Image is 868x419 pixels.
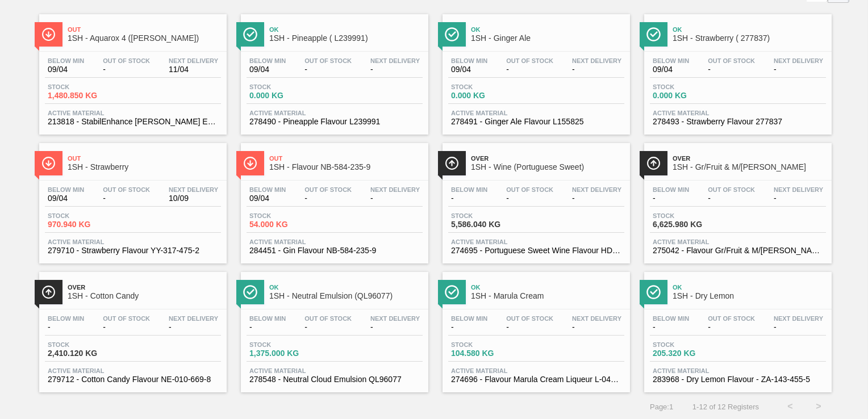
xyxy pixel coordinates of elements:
span: 0.000 KG [653,91,732,100]
span: 1,375.000 KG [249,349,329,358]
span: Page : 1 [650,403,673,411]
span: 09/04 [48,65,84,74]
span: Out Of Stock [708,186,755,193]
span: Next Delivery [169,186,218,193]
span: 09/04 [249,194,286,203]
span: - [103,65,150,74]
span: Stock [48,212,127,219]
span: Stock [451,212,531,219]
span: 09/04 [249,65,286,74]
span: 1SH - Pineapple ( L239991) [269,34,423,43]
span: Active Material [249,238,420,245]
span: Active Material [48,367,218,374]
span: Next Delivery [169,315,218,322]
span: Out Of Stock [506,186,553,193]
span: Ok [471,26,624,33]
span: - [169,323,218,332]
span: 278493 - Strawberry Flavour 277837 [653,118,823,126]
span: 970.940 KG [48,220,127,229]
img: Ícone [646,156,661,170]
span: - [249,323,286,332]
img: Ícone [243,285,257,299]
span: - [451,194,487,203]
span: Ok [673,26,826,33]
span: 10/09 [169,194,218,203]
span: Ok [269,284,423,291]
span: 284451 - Gin Flavour NB-584-235-9 [249,246,420,255]
span: 1SH - Marula Cream [471,292,624,300]
span: Active Material [451,110,621,116]
span: Ok [673,284,826,291]
span: 1 - 12 of 12 Registers [690,403,759,411]
span: 278548 - Neutral Cloud Emulsion QL96077 [249,375,420,384]
a: ÍconeOk1SH - Ginger AleBelow Min09/04Out Of Stock-Next Delivery-Stock0.000 KGActive Material27849... [434,6,636,135]
span: Next Delivery [572,57,621,64]
a: ÍconeOut1SH - Flavour NB-584-235-9Below Min09/04Out Of Stock-Next Delivery-Stock54.000 KGActive M... [232,135,434,263]
span: - [572,323,621,332]
span: - [451,323,487,332]
span: - [572,65,621,74]
span: - [370,323,420,332]
span: 11/04 [169,65,218,74]
img: Ícone [646,27,661,41]
span: - [103,323,150,332]
span: Out Of Stock [304,186,352,193]
span: 6,625.980 KG [653,220,732,229]
span: 1,480.850 KG [48,91,127,100]
span: Next Delivery [370,57,420,64]
span: Stock [249,83,329,90]
span: Active Material [451,238,621,245]
a: ÍconeOver1SH - Wine (Portuguese Sweet)Below Min-Out Of Stock-Next Delivery-Stock5,586.040 KGActiv... [434,135,636,263]
span: 213818 - StabilEnhance Rosemary Extract [48,118,218,126]
span: Out Of Stock [506,57,553,64]
span: Out Of Stock [304,315,352,322]
span: - [653,194,689,203]
span: 09/04 [653,65,689,74]
span: Out Of Stock [506,315,553,322]
a: ÍconeOk1SH - Pineapple ( L239991)Below Min09/04Out Of Stock-Next Delivery-Stock0.000 KGActive Mat... [232,6,434,135]
span: 274695 - Portuguese Sweet Wine Flavour HD-697-247 [451,246,621,255]
span: 1SH - Aquarox 4 (Rosemary) [68,34,221,43]
img: Ícone [243,27,257,41]
span: Below Min [451,315,487,322]
img: Ícone [243,156,257,170]
span: Ok [471,284,624,291]
span: 54.000 KG [249,220,329,229]
span: - [370,65,420,74]
span: Over [673,155,826,162]
span: - [774,194,823,203]
span: 1SH - Strawberry [68,163,221,171]
a: ÍconeOk1SH - Marula CreamBelow Min-Out Of Stock-Next Delivery-Stock104.580 KGActive Material27469... [434,263,636,392]
span: Below Min [48,315,84,322]
a: ÍconeOk1SH - Strawberry ( 277837)Below Min09/04Out Of Stock-Next Delivery-Stock0.000 KGActive Mat... [636,6,837,135]
img: Ícone [445,156,459,170]
span: Below Min [249,315,286,322]
span: 1SH - Dry Lemon [673,292,826,300]
span: Next Delivery [774,315,823,322]
span: - [304,323,352,332]
span: Out Of Stock [708,57,755,64]
span: Stock [653,212,732,219]
span: 5,586.040 KG [451,220,531,229]
span: 1SH - Neutral Emulsion (QL96077) [269,292,423,300]
span: Below Min [653,57,689,64]
span: Stock [451,341,531,348]
span: Below Min [48,57,84,64]
span: 104.580 KG [451,349,531,358]
span: 0.000 KG [451,91,531,100]
span: - [506,65,553,74]
span: Next Delivery [370,315,420,322]
span: 279712 - Cotton Candy Flavour NE-010-669-8 [48,375,218,384]
span: Below Min [48,186,84,193]
span: Next Delivery [572,186,621,193]
span: Stock [451,83,531,90]
span: 278490 - Pineapple Flavour L239991 [249,118,420,126]
span: 09/04 [451,65,487,74]
span: - [774,323,823,332]
img: Ícone [41,156,56,170]
span: - [572,194,621,203]
span: Active Material [249,110,420,116]
span: - [774,65,823,74]
span: Stock [249,212,329,219]
span: Below Min [653,186,689,193]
